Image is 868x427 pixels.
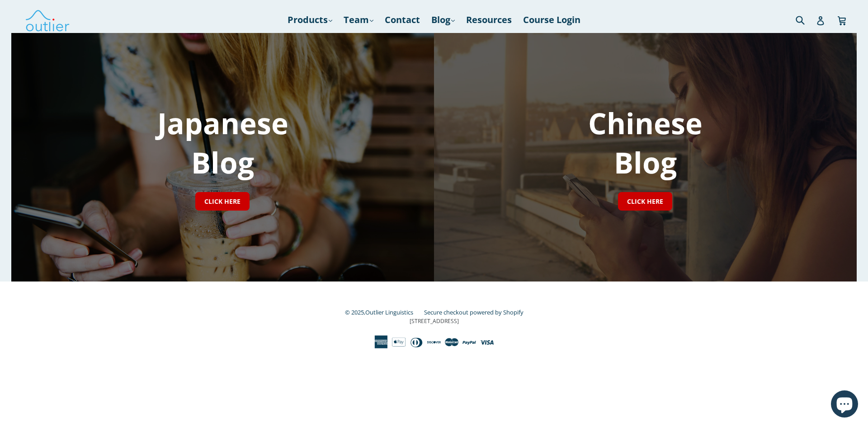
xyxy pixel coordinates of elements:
[380,12,425,28] a: Contact
[25,7,70,33] img: Outlier Linguistics
[793,10,818,29] input: Search
[345,308,422,316] small: © 2025,
[445,103,845,182] h1: Chinese Blog
[283,12,337,28] a: Products
[427,12,459,28] a: Blog
[339,12,378,28] a: Team
[365,308,413,316] a: Outlier Linguistics
[424,308,524,316] a: Secure checkout powered by Shopify
[195,192,250,211] a: CLICK HERE
[519,12,585,28] a: Course Login
[23,103,423,182] h1: Japanese Blog
[188,317,680,325] p: [STREET_ADDRESS]
[462,12,516,28] a: Resources
[618,192,672,211] a: CLICK HERE
[828,390,861,420] inbox-online-store-chat: Shopify online store chat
